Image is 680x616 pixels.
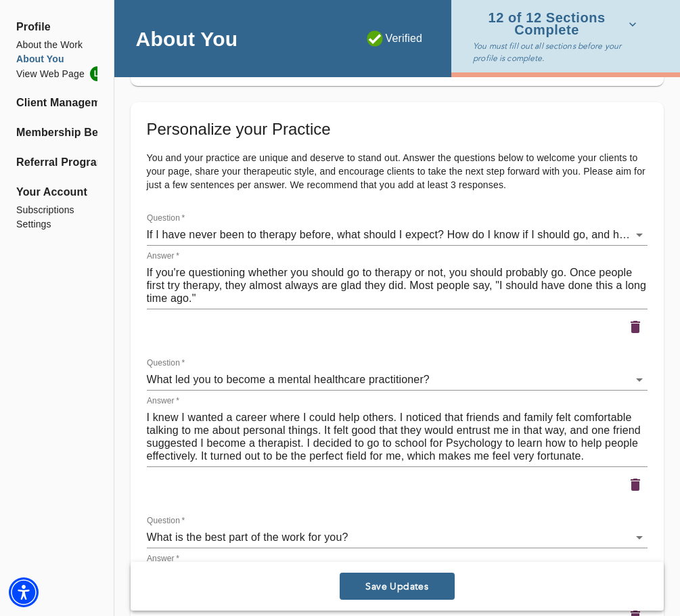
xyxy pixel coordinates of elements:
p: You must fill out all sections before your profile is complete. [473,40,642,64]
div: If I have never been to therapy before, what should I expect? How do I know if I should go, and h... [147,224,648,246]
label: Question [147,359,185,368]
button: Save Updates [340,573,455,600]
div: If I have never been to therapy before, what should I expect? How do I know if I should go, and h... [147,369,648,391]
a: Referral Program [16,154,97,171]
a: Subscriptions [16,203,97,217]
a: View Web PageLIVE [16,66,97,81]
textarea: I knew I wanted a career where I could help others. I noticed that friends and family felt comfor... [147,411,648,462]
a: Membership Benefits [16,125,97,141]
span: Your Account [16,184,97,200]
span: Profile [16,19,97,35]
p: Verified [367,30,423,47]
button: 12 of 12 Sections Complete [473,8,642,40]
label: Answer [147,252,179,261]
label: Question [147,215,185,223]
a: About You [16,52,97,66]
label: Answer [147,555,179,563]
h5: Personalize your Practice [147,118,648,140]
li: View Web Page [16,66,97,81]
h4: About You [136,26,238,51]
a: Client Management [16,95,97,111]
a: About the Work [16,38,97,52]
span: 12 of 12 Sections Complete [473,12,637,36]
a: Settings [16,217,97,232]
span: Save Updates [345,580,449,593]
textarea: If you're questioning whether you should go to therapy or not, you should probably go. Once peopl... [147,266,648,305]
p: You and your practice are unique and deserve to stand out. Answer the questions below to welcome ... [147,151,648,192]
label: Answer [147,397,179,405]
span: LIVE [90,66,116,81]
div: Accessibility Menu [9,577,39,607]
label: Question [147,517,185,525]
div: If I have never been to therapy before, what should I expect? How do I know if I should go, and h... [147,527,648,548]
